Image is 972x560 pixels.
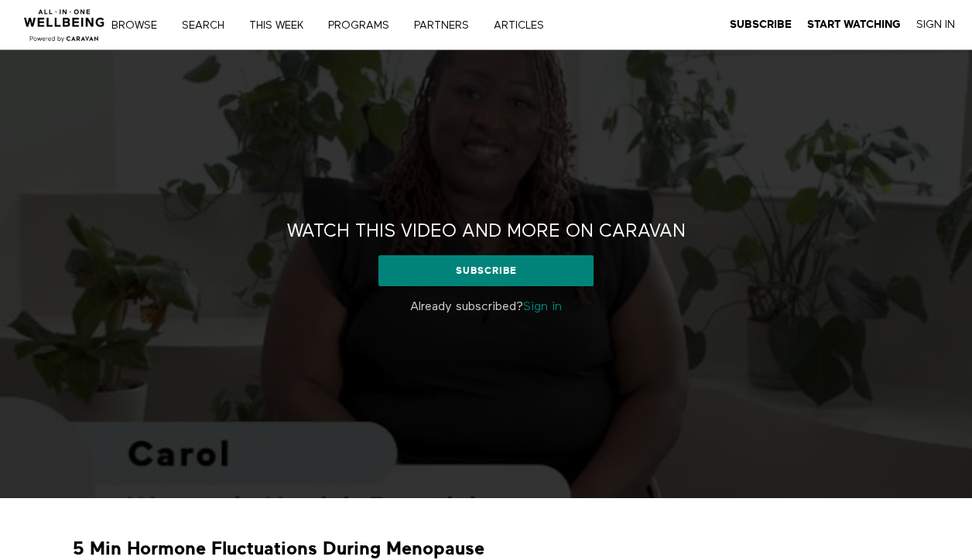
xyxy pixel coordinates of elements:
[807,19,901,30] strong: Start Watching
[523,301,562,313] a: Sign in
[262,298,710,316] p: Already subscribed?
[244,20,320,31] a: THIS WEEK
[730,19,792,30] strong: Subscribe
[730,18,792,32] a: Subscribe
[323,20,406,31] a: PROGRAMS
[916,18,955,32] a: Sign In
[378,255,593,286] a: Subscribe
[122,17,576,32] nav: Primary
[807,18,901,32] a: Start Watching
[409,20,485,31] a: PARTNERS
[106,20,173,31] a: Browse
[287,220,686,244] h2: Watch this video and more on CARAVAN
[176,20,241,31] a: Search
[488,20,560,31] a: ARTICLES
